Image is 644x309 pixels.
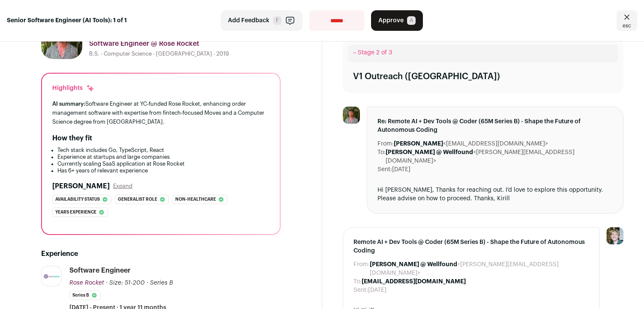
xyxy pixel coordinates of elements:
img: c7488c1436c5bf7b16cfd364d3ea09251c66be833f5610236687d6b438383feb.jpg [42,273,61,279]
dt: Sent: [353,286,368,294]
div: Software Engineer @ Rose Rocket [89,39,281,49]
h2: How they fit [52,133,92,143]
li: Series B [69,291,101,300]
div: Hi [PERSON_NAME], Thanks for reaching out. I'd love to explore this opportunity. Please advise on... [377,186,613,203]
b: [PERSON_NAME] [394,141,443,147]
span: Re: Remote AI + Dev Tools @ Coder (65M Series B) - Shape the Future of Autonomous Coding [377,117,613,134]
div: Software Engineer at YC-funded Rose Rocket, enhancing order management software with expertise fr... [52,99,270,126]
span: F [273,16,282,25]
div: V1 Outreach ([GEOGRAPHIC_DATA]) [353,71,500,83]
dt: To: [353,277,362,286]
button: Add Feedback F [221,10,303,31]
a: Close [617,10,637,31]
dt: Sent: [377,165,392,174]
img: 6494470-medium_jpg [606,227,623,244]
h2: [PERSON_NAME] [52,181,110,191]
span: Approve [378,16,404,25]
span: Availability status [55,195,100,204]
span: A [407,16,416,25]
div: B.S. - Computer Science - [GEOGRAPHIC_DATA] - 2019 [89,51,281,57]
span: AI summary: [52,101,85,107]
img: 64a5c3f37d4acab88492a000991fedc268f7bc7dc652d0a59f8548d10a0715fe.jpg [343,107,360,124]
b: [PERSON_NAME] @ Wellfound [370,261,457,267]
dd: <[PERSON_NAME][EMAIL_ADDRESS][DOMAIN_NAME]> [370,260,589,277]
li: Currently scaling SaaS application at Rose Rocket [57,160,270,167]
h2: Experience [41,249,281,259]
span: Series B [150,280,173,286]
span: Rose Rocket [69,280,104,286]
dd: <[PERSON_NAME][EMAIL_ADDRESS][DOMAIN_NAME]> [386,148,613,165]
b: [PERSON_NAME] @ Wellfound [386,149,473,155]
span: Stage 2 of 3 [358,50,392,56]
span: · Size: 51-200 [106,280,145,286]
span: · [147,279,148,287]
button: Expand [113,183,132,190]
span: Remote AI + Dev Tools @ Coder (65M Series B) - Shape the Future of Autonomous Coding [353,238,589,255]
dd: <[EMAIL_ADDRESS][DOMAIN_NAME]> [394,140,548,148]
span: Years experience [55,208,96,217]
span: Add Feedback [228,16,270,25]
li: Experience at startups and large companies [57,154,270,160]
li: Tech stack includes Go, TypeScript, React [57,147,270,154]
strong: Senior Software Engineer (AI Tools): 1 of 1 [7,16,127,25]
span: Generalist role [118,195,157,204]
span: – [353,50,356,56]
dt: From: [377,140,394,148]
li: Has 6+ years of relevant experience [57,167,270,174]
dd: [DATE] [392,165,410,174]
div: Highlights [52,84,95,92]
span: Non-healthcare [175,195,216,204]
dt: To: [377,148,386,165]
b: [EMAIL_ADDRESS][DOMAIN_NAME] [362,279,466,285]
button: Approve A [371,10,423,31]
span: esc [623,22,631,29]
dt: From: [353,260,370,277]
dd: [DATE] [368,286,386,294]
div: Software Engineer [69,266,131,275]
